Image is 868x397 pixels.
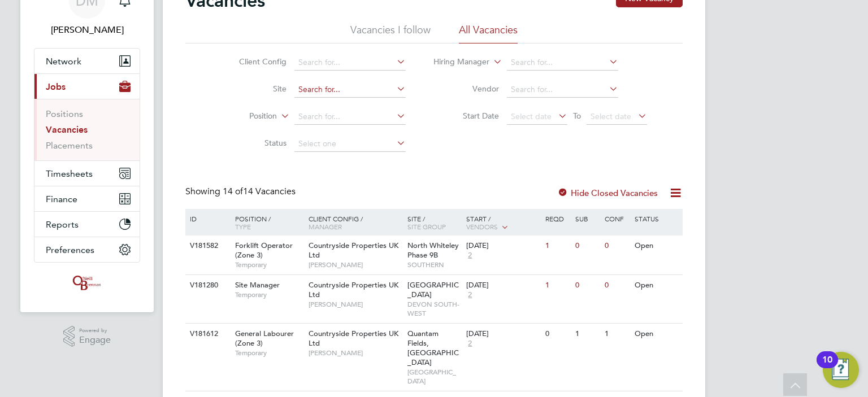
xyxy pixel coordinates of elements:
[591,111,631,121] span: Select date
[466,241,540,251] div: [DATE]
[822,360,832,374] div: 10
[235,290,303,299] span: Temporary
[34,99,140,160] div: Jobs
[407,329,459,367] span: Quantam Fields, [GEOGRAPHIC_DATA]
[309,280,398,299] span: Countryside Properties UK Ltd
[309,260,402,269] span: [PERSON_NAME]
[235,241,293,260] span: Forklift Operator (Zone 3)
[632,209,681,228] div: Status
[542,275,572,296] div: 1
[235,222,251,231] span: Type
[34,186,140,211] button: Finance
[823,352,859,388] button: Open Resource Center, 10 new notifications
[187,324,227,344] div: V181612
[46,245,94,255] span: Preferences
[46,81,66,92] span: Jobs
[46,124,88,135] a: Vacancies
[602,209,631,228] div: Conf
[34,212,140,237] button: Reports
[407,300,461,317] span: DEVON SOUTH-WEST
[511,111,552,121] span: Select date
[507,55,618,71] input: Search for...
[235,260,303,269] span: Temporary
[309,300,402,309] span: [PERSON_NAME]
[632,235,681,256] div: Open
[572,209,602,228] div: Sub
[34,161,140,186] button: Timesheets
[79,335,111,345] span: Engage
[466,251,474,260] span: 2
[79,326,111,335] span: Powered by
[602,275,631,296] div: 0
[227,209,306,236] div: Position /
[466,339,474,348] span: 2
[46,56,81,67] span: Network
[235,280,280,290] span: Site Manager
[222,84,287,94] label: Site
[542,324,572,344] div: 0
[602,235,631,256] div: 0
[459,23,518,43] li: All Vacancies
[542,235,572,256] div: 1
[235,329,294,348] span: General Labourer (Zone 3)
[407,280,459,299] span: [GEOGRAPHIC_DATA]
[602,324,631,344] div: 1
[466,281,540,290] div: [DATE]
[46,194,77,204] span: Finance
[235,348,303,357] span: Temporary
[407,241,459,260] span: North Whiteley Phase 9B
[570,108,584,123] span: To
[222,56,287,67] label: Client Config
[407,222,446,231] span: Site Group
[463,209,542,237] div: Start /
[294,55,406,71] input: Search for...
[294,82,406,98] input: Search for...
[34,237,140,262] button: Preferences
[46,168,93,179] span: Timesheets
[187,209,227,228] div: ID
[557,187,658,198] label: Hide Closed Vacancies
[309,222,342,231] span: Manager
[294,136,406,152] input: Select one
[34,274,140,292] a: Go to home page
[46,108,83,119] a: Positions
[542,209,572,228] div: Reqd
[212,111,277,122] label: Position
[572,324,602,344] div: 1
[407,260,461,269] span: SOUTHERN
[223,186,243,197] span: 14 of
[434,111,499,121] label: Start Date
[306,209,405,236] div: Client Config /
[34,74,140,99] button: Jobs
[507,82,618,98] input: Search for...
[309,241,398,260] span: Countryside Properties UK Ltd
[294,109,406,125] input: Search for...
[187,235,227,256] div: V181582
[71,274,103,292] img: oneillandbrennan-logo-retina.png
[223,186,296,197] span: 14 Vacancies
[222,138,287,148] label: Status
[46,140,93,151] a: Placements
[407,368,461,385] span: [GEOGRAPHIC_DATA]
[405,209,464,236] div: Site /
[309,348,402,357] span: [PERSON_NAME]
[34,23,140,37] span: Danielle Murphy
[187,275,227,296] div: V181280
[434,84,499,94] label: Vendor
[572,275,602,296] div: 0
[34,49,140,73] button: Network
[46,219,79,230] span: Reports
[424,56,489,68] label: Hiring Manager
[466,222,498,231] span: Vendors
[63,326,111,347] a: Powered byEngage
[466,290,474,300] span: 2
[632,275,681,296] div: Open
[466,329,540,339] div: [DATE]
[185,186,298,198] div: Showing
[309,329,398,348] span: Countryside Properties UK Ltd
[350,23,431,43] li: Vacancies I follow
[572,235,602,256] div: 0
[632,324,681,344] div: Open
